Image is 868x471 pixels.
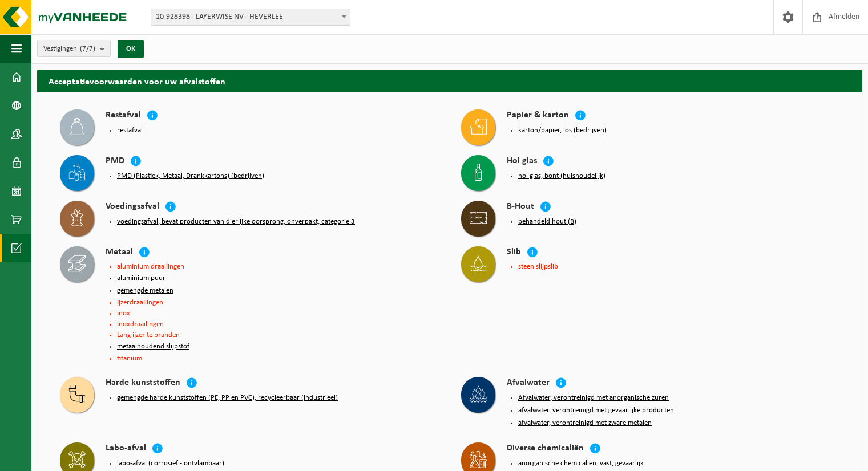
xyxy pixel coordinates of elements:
[117,331,438,339] li: Lang ijzer te branden
[117,310,438,317] li: inox
[106,201,159,214] h4: Voedingsafval
[117,342,189,351] button: metaalhoudend slijpstof
[518,126,607,135] button: karton/papier, los (bedrijven)
[117,126,143,135] button: restafval
[43,40,95,58] span: Vestigingen
[117,286,173,295] button: gemengde metalen
[106,442,146,456] h4: Labo-afval
[507,246,521,259] h4: Slib
[518,217,576,226] button: behandeld hout (B)
[518,172,605,181] button: hol glas, bont (huishoudelijk)
[117,320,438,328] li: inoxdraailingen
[117,355,438,362] li: titanium
[507,155,537,168] h4: Hol glas
[117,263,438,270] li: aluminium draailingen
[507,201,534,214] h4: B-Hout
[507,442,584,456] h4: Diverse chemicaliën
[117,459,224,468] button: labo-afval (corrosief - ontvlambaar)
[507,109,569,123] h4: Papier & karton
[117,393,338,403] button: gemengde harde kunststoffen (PE, PP en PVC), recycleerbaar (industrieel)
[106,246,133,259] h4: Metaal
[106,155,124,168] h4: PMD
[518,419,652,428] button: afvalwater, verontreinigd met zware metalen
[37,70,862,92] h2: Acceptatievoorwaarden voor uw afvalstoffen
[117,274,165,283] button: aluminium puur
[106,109,141,123] h4: Restafval
[117,172,264,181] button: PMD (Plastiek, Metaal, Drankkartons) (bedrijven)
[507,377,550,390] h4: Afvalwater
[117,299,438,306] li: ijzerdraailingen
[518,459,644,468] button: anorganische chemicaliën, vast, gevaarlijk
[80,45,95,52] count: (7/7)
[518,263,839,270] li: steen slijpslib
[151,9,350,25] span: 10-928398 - LAYERWISE NV - HEVERLEE
[518,406,674,415] button: afvalwater, verontreinigd met gevaarlijke producten
[117,217,355,226] button: voedingsafval, bevat producten van dierlijke oorsprong, onverpakt, categorie 3
[37,40,111,57] button: Vestigingen(7/7)
[118,40,144,58] button: OK
[518,393,669,403] button: Afvalwater, verontreinigd met anorganische zuren
[151,9,350,26] span: 10-928398 - LAYERWISE NV - HEVERLEE
[106,377,180,390] h4: Harde kunststoffen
